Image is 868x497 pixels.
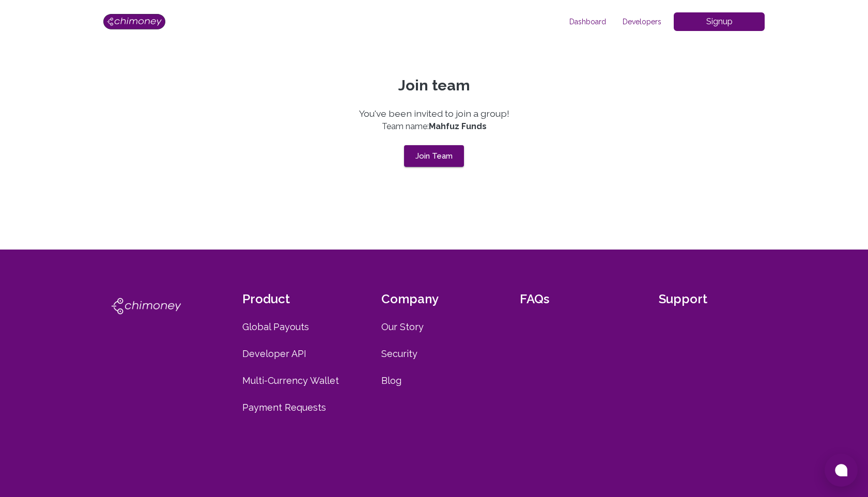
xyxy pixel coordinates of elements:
a: Multi-Currency Wallet [242,374,348,388]
button: Open chat window [825,454,858,487]
img: chimoney logo [103,291,189,321]
a: Payment Requests [242,400,348,415]
a: Company [381,291,487,307]
a: Blog [381,374,487,388]
img: Logo [103,14,165,29]
a: Our Story [381,320,487,334]
span: Developers [614,17,670,27]
a: Product [242,291,348,307]
strong: Mahfuz Funds [429,121,487,131]
button: Join Team [404,145,464,167]
p: You've been invited to join a group! [359,107,509,120]
p: Join team [136,76,732,95]
a: Security [381,347,487,361]
p: Team name: [136,120,732,133]
button: Signup [674,12,765,31]
a: Global Payouts [242,320,348,334]
a: FAQs [520,291,626,307]
a: Developer API [242,347,348,361]
span: Dashboard [561,17,614,27]
a: Support [659,291,765,307]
